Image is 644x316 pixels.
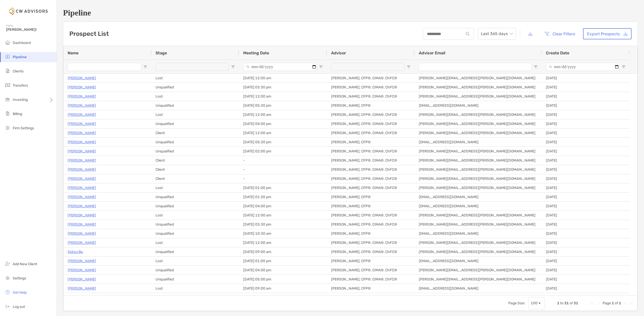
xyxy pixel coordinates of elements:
img: dashboard icon [5,39,11,45]
div: [PERSON_NAME][EMAIL_ADDRESS][PERSON_NAME][DOMAIN_NAME] [415,183,542,192]
p: [PERSON_NAME] [68,294,96,301]
span: Investing [13,98,28,102]
a: [PERSON_NAME] [68,203,96,209]
a: [PERSON_NAME] [68,84,96,90]
img: settings icon [5,275,11,281]
div: [PERSON_NAME][EMAIL_ADDRESS][PERSON_NAME][DOMAIN_NAME] [415,266,542,275]
div: [DATE] 03:30 pm [239,220,327,229]
div: Lost [151,110,239,119]
div: Lost [151,284,239,293]
div: [DATE] 09:00 am [239,247,327,256]
div: [PERSON_NAME][EMAIL_ADDRESS][PERSON_NAME][DOMAIN_NAME] [415,92,542,101]
div: [DATE] 03:30 pm [239,83,327,92]
div: [DATE] 09:00 am [239,284,327,293]
img: get-help icon [5,289,11,295]
span: 1 [612,301,614,305]
div: [PERSON_NAME], CFP®, CIMA®, ChFC® [327,147,415,156]
div: [DATE] 04:00 pm [239,266,327,275]
div: [DATE] 02:00 pm [239,147,327,156]
p: [PERSON_NAME] [68,221,96,228]
div: [DATE] 12:00 am [239,129,327,137]
div: [DATE] 01:00 pm [239,257,327,265]
p: [PERSON_NAME] [68,112,96,118]
p: [PERSON_NAME] [68,230,96,237]
button: Open Filter Menu [407,65,411,69]
span: of [615,301,618,305]
a: [PERSON_NAME] [68,240,96,246]
div: [DATE] 05:30 pm [239,138,327,147]
div: Unqualified [151,247,239,256]
button: Open Filter Menu [622,65,626,69]
a: [PERSON_NAME] [68,185,96,191]
div: Next Page [623,301,627,305]
div: Unqualified [151,220,239,229]
p: [PERSON_NAME] [68,102,96,109]
div: [DATE] 04:00 pm [239,119,327,128]
span: Clients [13,69,24,73]
a: [PERSON_NAME] [68,157,96,164]
p: [PERSON_NAME] [68,194,96,200]
p: [PERSON_NAME] [68,130,96,136]
a: [PERSON_NAME] [68,75,96,81]
div: Client [151,174,239,183]
div: [PERSON_NAME][EMAIL_ADDRESS][PERSON_NAME][DOMAIN_NAME] [415,238,542,247]
button: Open Filter Menu [319,65,323,69]
div: [PERSON_NAME][EMAIL_ADDRESS][PERSON_NAME][DOMAIN_NAME] [415,147,542,156]
div: First Page [590,301,594,305]
div: [PERSON_NAME], CFP®, CIMA®, ChFC® [327,238,415,247]
span: of [570,301,573,305]
div: [DATE] 10:30 am [239,229,327,238]
div: [PERSON_NAME], CFP®, CIMA®, ChFC® [327,266,415,275]
a: Sekou Ba [68,249,83,255]
div: [DATE] 01:30 pm [239,193,327,201]
span: Page [603,301,611,305]
div: Page Size: [508,301,525,305]
div: [DATE] [542,266,630,275]
div: [DATE] [542,83,630,92]
div: Lost [151,257,239,265]
div: [PERSON_NAME][EMAIL_ADDRESS][PERSON_NAME][DOMAIN_NAME] [415,119,542,128]
input: Meeting Date Filter Input [243,63,317,71]
div: [DATE] [542,129,630,137]
span: Name [68,51,79,55]
span: Last 365 days [481,28,513,39]
div: [DATE] [542,92,630,101]
div: [PERSON_NAME][EMAIL_ADDRESS][PERSON_NAME][DOMAIN_NAME] [415,275,542,284]
div: [PERSON_NAME], CFP®, CIMA®, ChFC® [327,183,415,192]
div: [PERSON_NAME], CFP®, CIMA®, ChFC® [327,129,415,137]
div: Client [151,129,239,137]
p: [PERSON_NAME] [68,166,96,173]
img: transfers icon [5,82,11,88]
div: [PERSON_NAME], CFP®, CIMA®, ChFC® [327,92,415,101]
div: [PERSON_NAME], CFP®, CIMA®, ChFC® [327,110,415,119]
input: Create Date Filter Input [546,63,620,71]
span: Stage [156,51,167,55]
div: Lost [151,92,239,101]
h1: Pipeline [63,8,638,18]
p: [PERSON_NAME] [68,276,96,282]
div: [PERSON_NAME], CFP®, CIMA®, ChFC® [327,165,415,174]
a: [PERSON_NAME] [68,121,96,127]
span: Dashboard [13,41,31,45]
div: [DATE] [542,147,630,156]
div: [DATE] [542,183,630,192]
div: [PERSON_NAME][EMAIL_ADDRESS][PERSON_NAME][DOMAIN_NAME] [415,293,542,302]
div: Client [151,293,239,302]
span: Advisor Email [419,51,445,55]
a: [PERSON_NAME] [68,139,96,145]
div: [EMAIL_ADDRESS][DOMAIN_NAME] [415,257,542,265]
div: [EMAIL_ADDRESS][DOMAIN_NAME] [415,101,542,110]
div: [PERSON_NAME], CFP®, CIMA®, ChFC® [327,275,415,284]
div: [DATE] 12:00 am [239,238,327,247]
div: [PERSON_NAME], CFP® [327,101,415,110]
span: Create Date [546,51,569,55]
img: billing icon [5,110,11,117]
div: Unqualified [151,275,239,284]
span: Pipeline [13,55,27,59]
div: [DATE] [542,165,630,174]
p: [PERSON_NAME] [68,93,96,100]
div: Page Size [528,297,545,309]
